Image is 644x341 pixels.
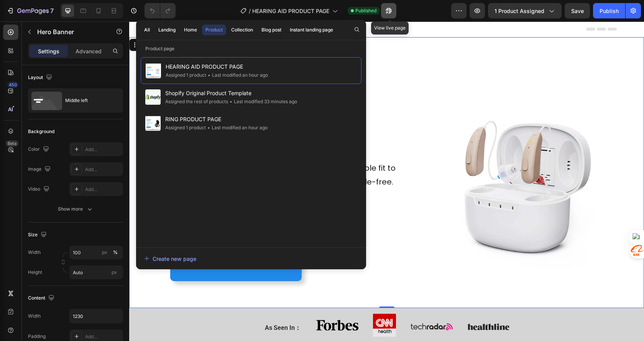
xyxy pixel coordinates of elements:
[206,71,268,79] div: Last modified an hour ago
[113,249,118,256] div: %
[565,3,590,18] button: Save
[85,146,121,153] div: Add...
[70,309,123,323] input: Auto
[85,333,121,340] div: Add...
[58,205,94,213] div: Show more
[28,333,46,340] div: Padding
[7,82,18,88] div: 450
[135,302,172,311] h2: As Seen In：
[165,89,297,98] span: Shopify Original Product Template
[28,202,123,216] button: Show more
[290,26,333,33] div: Instant landing page
[28,184,51,194] div: Video
[230,99,232,104] span: •
[3,3,57,18] button: 7
[50,6,54,15] p: 7
[69,245,123,259] input: px%
[495,7,544,15] span: 1 product assigned
[206,124,268,132] div: Last modified an hour ago
[102,249,107,256] div: px
[112,269,117,275] span: px
[28,293,56,303] div: Content
[141,25,153,35] button: All
[187,296,229,309] img: gempages_580590206961320531-798d016e-6d0a-4636-82e1-075efd523fcc.svg
[231,26,253,33] div: Collection
[208,72,210,78] span: •
[355,7,376,14] span: Published
[158,26,176,33] div: Landing
[28,144,51,155] div: Color
[37,27,102,36] p: Hero Banner
[28,230,48,240] div: Size
[166,62,268,71] span: HEARING AID PRODUCT PAGE
[205,26,223,33] div: Product
[136,45,366,53] p: Product page
[165,98,228,105] div: Assigned the rest of products
[286,25,337,35] button: Instant landing page
[144,26,150,33] div: All
[228,98,297,105] div: Last modified 33 minutes ago
[28,269,42,276] label: Height
[207,125,210,130] span: •
[244,292,267,315] img: gempages_580590206961320531-fc148d17-8be3-4046-9f40-ac98fdcad1d0.jpg
[165,115,268,124] span: RING PRODUCT PAGE
[571,8,584,14] span: Save
[338,302,380,309] img: gempages_580590206961320531-b8da0c69-450e-4e19-9b22-6c8f15ca138c.png
[145,3,176,18] div: Undo/Redo
[38,47,59,55] p: Settings
[28,249,41,256] label: Width
[258,25,285,35] button: Blog post
[281,302,324,309] img: gempages_580590206961320531-cf24c724-4f4b-4938-ba04-6888077fbde9.png
[28,128,54,135] div: Background
[65,92,112,109] div: Middle left
[166,71,206,79] div: Assigned 1 product
[202,25,226,35] button: Product
[144,255,196,263] div: Create new page
[76,47,102,55] p: Advanced
[155,25,179,35] button: Landing
[488,3,562,18] button: 1 product assigned
[593,3,625,18] button: Publish
[85,166,121,173] div: Add...
[228,25,256,35] button: Collection
[261,26,281,33] div: Blog post
[28,164,52,175] div: Image
[85,186,121,193] div: Add...
[249,7,251,15] span: /
[165,124,206,132] div: Assigned 1 product
[6,140,18,147] div: Beta
[111,248,120,257] button: px
[100,248,109,257] button: %
[28,313,41,320] div: Width
[144,251,358,266] button: Create new page
[306,66,489,250] img: gempages_580590206961320531-f010ace9-751c-4e8c-a010-2e65835788c4.webp
[28,72,54,83] div: Layout
[600,7,619,15] div: Publish
[10,20,40,27] div: Hero Banner
[252,7,329,15] span: HEARING AID PRODUCT PAGE
[69,265,123,279] input: px
[129,21,644,341] iframe: Design area
[181,25,200,35] button: Home
[184,26,197,33] div: Home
